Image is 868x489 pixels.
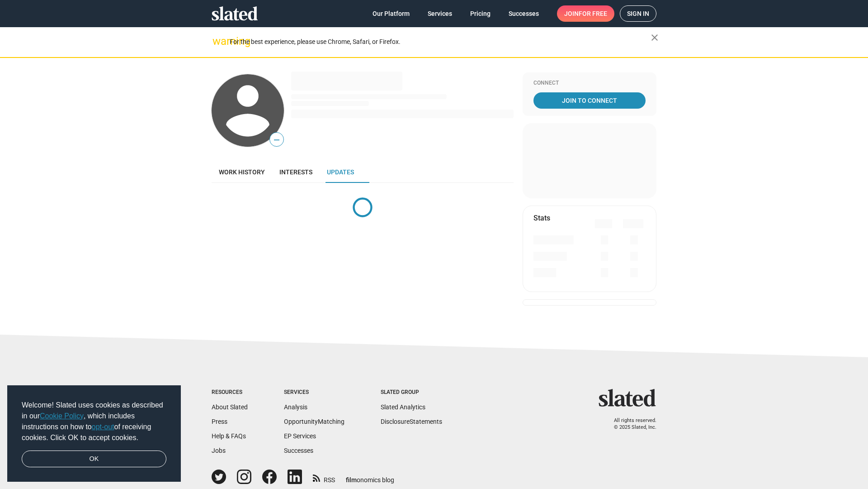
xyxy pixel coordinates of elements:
a: Join To Connect [533,92,646,109]
a: OpportunityMatching [284,418,344,425]
a: Slated Analytics [381,403,425,411]
a: Work history [212,161,272,183]
a: Services [420,5,459,22]
a: RSS [313,470,335,484]
a: Successes [284,447,313,454]
a: Pricing [463,5,498,22]
span: Sign in [627,6,649,21]
span: film [346,476,357,484]
mat-icon: warning [212,36,223,47]
a: Successes [501,5,546,22]
span: Successes [509,5,539,22]
a: Cookie Policy [40,412,84,420]
div: cookieconsent [7,385,181,482]
a: opt-out [92,423,114,431]
a: Jobs [212,447,226,454]
a: EP Services [284,432,316,440]
a: About Slated [212,403,248,411]
span: Work history [219,168,265,176]
a: Our Platform [365,5,417,22]
a: Updates [320,161,361,183]
span: Services [428,5,452,22]
p: All rights reserved. © 2025 Slated, Inc. [604,417,656,431]
span: Interests [279,168,312,176]
span: Welcome! Slated uses cookies as described in our , which includes instructions on how to of recei... [22,400,166,443]
mat-icon: close [649,32,660,43]
a: Interests [272,161,320,183]
a: Press [212,418,227,425]
span: for free [579,5,607,22]
div: Connect [533,80,646,87]
a: Joinfor free [557,5,614,22]
div: Slated Group [381,389,442,396]
div: For the best experience, please use Chrome, Safari, or Firefox. [230,36,651,48]
a: Help & FAQs [212,432,246,440]
div: Resources [212,389,248,396]
mat-card-title: Stats [533,213,550,223]
span: Join [564,5,607,22]
span: — [270,134,283,146]
a: filmonomics blog [346,469,394,484]
a: dismiss cookie message [22,451,166,468]
a: Sign in [620,5,656,22]
span: Our Platform [373,5,410,22]
a: Analysis [284,403,307,411]
span: Join To Connect [535,92,644,109]
span: Updates [327,168,354,176]
a: DisclosureStatements [381,418,442,425]
div: Services [284,389,344,396]
span: Pricing [470,5,491,22]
